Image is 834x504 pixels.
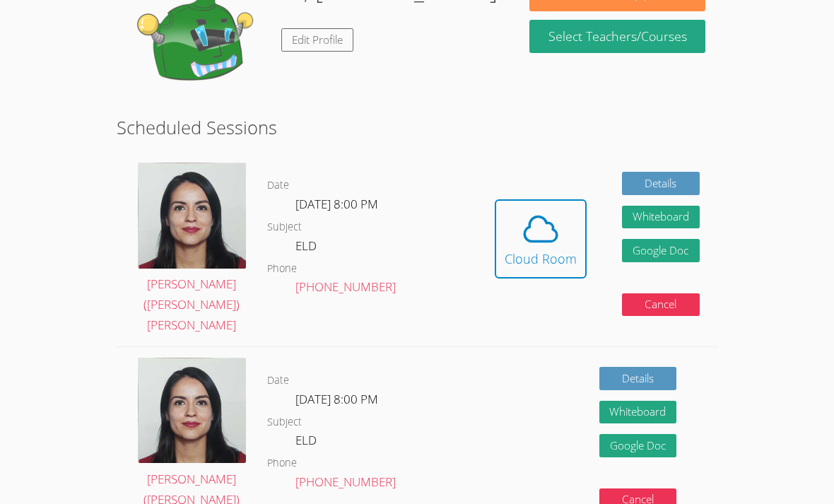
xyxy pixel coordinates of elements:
[622,294,700,317] button: Cancel
[138,358,245,464] img: picture.jpeg
[599,402,677,425] button: Whiteboard
[267,177,289,195] dt: Date
[295,197,378,213] span: [DATE] 8:00 PM
[281,29,353,52] a: Edit Profile
[295,279,396,295] a: [PHONE_NUMBER]
[267,455,297,473] dt: Phone
[295,431,319,455] dd: ELD
[267,373,289,390] dt: Date
[599,368,677,391] a: Details
[295,474,396,491] a: [PHONE_NUMBER]
[138,163,245,269] img: picture.jpeg
[138,163,245,336] a: [PERSON_NAME] ([PERSON_NAME]) [PERSON_NAME]
[622,206,700,230] button: Whiteboard
[599,435,677,458] a: Google Doc
[505,250,577,269] div: Cloud Room
[117,115,717,141] h2: Scheduled Sessions
[267,414,302,432] dt: Subject
[622,240,700,263] a: Google Doc
[295,237,319,261] dd: ELD
[622,172,700,196] a: Details
[295,392,378,408] span: [DATE] 8:00 PM
[267,219,302,237] dt: Subject
[495,200,587,279] button: Cloud Room
[529,20,705,54] a: Select Teachers/Courses
[267,261,297,279] dt: Phone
